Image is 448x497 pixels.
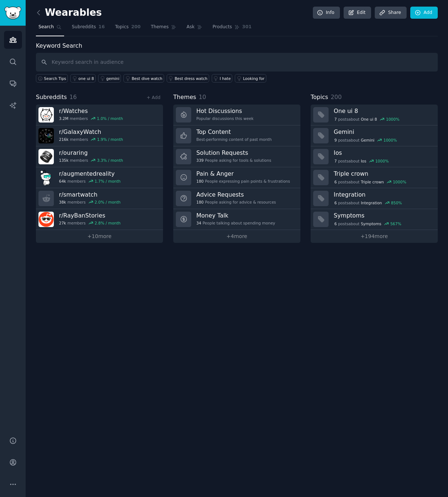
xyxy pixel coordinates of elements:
[59,107,123,115] h3: r/ Watches
[36,146,163,167] a: r/ouraring135kmembers3.3% / month
[36,21,64,36] a: Search
[410,7,438,19] a: Add
[173,167,300,188] a: Pain & Anger180People expressing pain points & frustrations
[97,158,123,163] div: 3.3 % / month
[390,221,401,226] div: 567 %
[386,117,400,122] div: 1000 %
[212,74,233,83] a: I hate
[196,128,272,136] h3: Top Content
[313,7,340,19] a: Info
[36,209,163,230] a: r/RayBanStories27kmembers2.8% / month
[59,116,123,121] div: members
[334,179,337,184] span: 6
[106,76,119,81] div: gemini
[384,138,397,143] div: 1000 %
[69,21,107,36] a: Subreddits16
[112,21,143,36] a: Topics200
[36,167,163,188] a: r/augmentedreality64kmembers1.7% / month
[36,42,82,49] label: Keyword Search
[36,74,68,83] button: Search Tips
[196,200,204,205] span: 180
[59,149,123,157] h3: r/ ouraring
[173,146,300,167] a: Solution Requests339People asking for tools & solutions
[311,209,438,230] a: Symptoms6postsaboutSymptoms567%
[334,220,402,227] div: post s about
[38,212,54,227] img: RayBanStories
[242,24,252,30] span: 301
[393,179,406,184] div: 1000 %
[97,116,123,121] div: 1.0 % / month
[311,125,438,146] a: Gemini9postsaboutGemini1000%
[334,200,337,205] span: 6
[38,24,54,30] span: Search
[59,158,123,163] div: members
[151,24,169,30] span: Themes
[334,116,400,123] div: post s about
[184,21,205,36] a: Ask
[186,24,195,30] span: Ask
[331,94,342,101] span: 200
[132,76,162,81] div: Best dive watch
[36,105,163,125] a: r/Watches3.2Mmembers1.0% / month
[334,138,337,143] span: 9
[391,200,402,205] div: 850 %
[36,230,163,243] a: +10more
[36,188,163,209] a: r/smartwatch38kmembers2.0% / month
[311,146,438,167] a: Ios7postsaboutIos1000%
[38,170,54,185] img: augmentedreality
[131,24,141,30] span: 200
[99,24,105,30] span: 16
[361,221,381,226] span: Symptoms
[334,221,337,226] span: 6
[196,220,275,226] div: People talking about spending money
[196,179,290,184] div: People expressing pain points & frustrations
[196,200,276,205] div: People asking for advice & resources
[173,93,196,102] span: Themes
[361,179,384,184] span: Triple crown
[311,93,328,102] span: Topics
[311,105,438,125] a: One ui 87postsaboutOne ui 81000%
[59,200,66,205] span: 38k
[167,74,209,83] a: Best dress watch
[235,74,266,83] a: Looking for
[212,24,232,30] span: Products
[59,179,66,184] span: 64k
[72,24,96,30] span: Subreddits
[44,76,66,81] span: Search Tips
[97,137,123,142] div: 1.9 % / month
[334,117,337,122] span: 7
[196,107,253,115] h3: Hot Discussions
[196,191,276,198] h3: Advice Requests
[311,230,438,243] a: +194more
[59,158,69,163] span: 135k
[196,212,275,219] h3: Money Talk
[59,128,123,136] h3: r/ GalaxyWatch
[78,76,94,81] div: one ui 8
[334,212,433,219] h3: Symptoms
[36,53,438,72] input: Keyword search in audience
[243,76,264,81] div: Looking for
[199,94,206,101] span: 10
[38,128,54,143] img: GalaxyWatch
[4,7,21,19] img: GummySearch logo
[59,220,121,226] div: members
[175,76,208,81] div: Best dress watch
[148,21,179,36] a: Themes
[375,158,389,164] div: 1000 %
[95,220,121,226] div: 2.8 % / month
[196,137,272,142] div: Best-performing content of past month
[334,191,433,198] h3: Integration
[311,167,438,188] a: Triple crown6postsaboutTriple crown1000%
[70,94,77,101] span: 16
[173,188,300,209] a: Advice Requests180People asking for advice & resources
[59,200,121,205] div: members
[173,105,300,125] a: Hot DiscussionsPopular discussions this week
[334,158,337,164] span: 7
[361,117,377,122] span: One ui 8
[196,116,253,121] div: Popular discussions this week
[123,74,164,83] a: Best dive watch
[70,74,96,83] a: one ui 8
[344,7,371,19] a: Edit
[334,128,433,136] h3: Gemini
[361,158,366,164] span: Ios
